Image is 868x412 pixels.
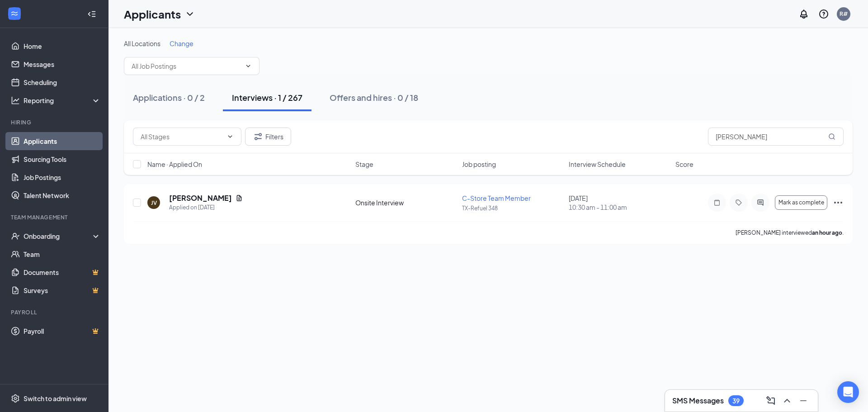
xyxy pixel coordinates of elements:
[226,133,234,140] svg: ChevronDown
[24,263,101,281] a: DocumentsCrown
[765,395,776,406] svg: ComposeMessage
[24,150,101,168] a: Sourcing Tools
[11,394,20,403] svg: Settings
[569,194,670,212] div: [DATE]
[764,393,778,408] button: ComposeMessage
[147,160,202,169] span: Name · Applied On
[245,62,252,70] svg: ChevronDown
[10,9,19,18] svg: WorkstreamLogo
[330,92,418,103] div: Offers and hires · 0 / 18
[11,213,99,221] div: Team Management
[462,160,496,169] span: Job posting
[818,9,829,19] svg: QuestionInfo
[24,132,101,150] a: Applicants
[672,396,724,406] h3: SMS Messages
[11,96,20,105] svg: Analysis
[24,232,93,241] div: Onboarding
[24,186,101,204] a: Talent Network
[833,197,844,208] svg: Ellipses
[232,92,302,103] div: Interviews · 1 / 267
[24,168,101,186] a: Job Postings
[151,199,157,207] div: JV
[796,393,811,408] button: Minimize
[133,92,205,103] div: Applications · 0 / 2
[11,118,99,126] div: Hiring
[245,128,291,146] button: Filter Filters
[184,9,195,19] svg: ChevronDown
[124,6,181,22] h1: Applicants
[782,395,793,406] svg: ChevronUp
[569,160,626,169] span: Interview Schedule
[736,229,844,237] p: [PERSON_NAME] interviewed .
[24,73,101,91] a: Scheduling
[169,193,232,203] h5: [PERSON_NAME]
[712,199,722,206] svg: Note
[733,199,744,206] svg: Tag
[87,9,96,19] svg: Collapse
[253,131,264,142] svg: Filter
[24,37,101,55] a: Home
[828,133,835,140] svg: MagnifyingGlass
[708,128,844,146] input: Search in interviews
[24,394,87,403] div: Switch to admin view
[24,322,101,340] a: PayrollCrown
[812,229,842,236] b: an hour ago
[778,199,824,206] span: Mark as complete
[462,204,563,212] p: TX-Refuel 348
[355,198,457,207] div: Onsite Interview
[675,160,693,169] span: Score
[141,132,223,142] input: All Stages
[732,397,740,405] div: 39
[775,195,827,210] button: Mark as complete
[24,281,101,299] a: SurveysCrown
[755,199,766,206] svg: ActiveChat
[798,395,809,406] svg: Minimize
[132,61,241,71] input: All Job Postings
[355,160,373,169] span: Stage
[11,308,99,316] div: Payroll
[169,203,243,212] div: Applied on [DATE]
[780,393,794,408] button: ChevronUp
[840,10,848,18] div: R#
[24,96,101,105] div: Reporting
[462,194,531,202] span: C-Store Team Member
[24,245,101,263] a: Team
[24,55,101,73] a: Messages
[569,203,670,212] span: 10:30 am - 11:00 am
[798,9,809,19] svg: Notifications
[236,194,243,202] svg: Document
[11,232,20,241] svg: UserCheck
[837,381,859,403] div: Open Intercom Messenger
[124,39,160,47] span: All Locations
[170,39,193,47] span: Change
